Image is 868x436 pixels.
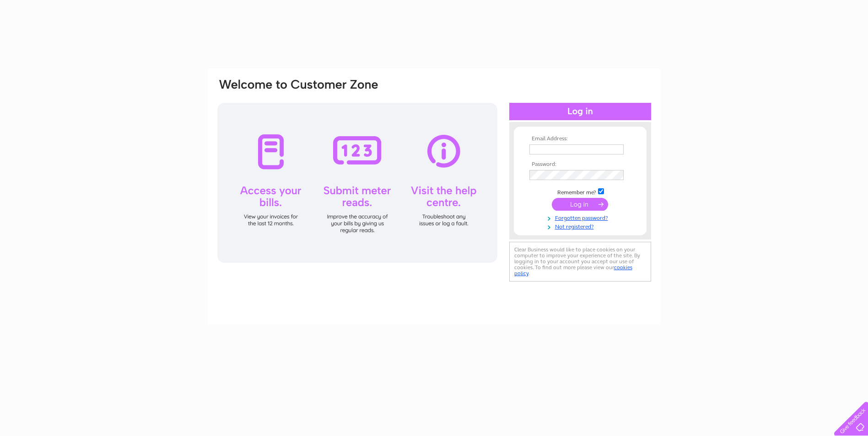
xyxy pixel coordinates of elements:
[529,213,633,222] a: Forgotten password?
[552,198,608,211] input: Submit
[529,222,633,230] a: Not registered?
[514,264,632,276] a: cookies policy
[527,161,633,168] th: Password:
[509,242,651,282] div: Clear Business would like to place cookies on your computer to improve your experience of the sit...
[527,136,633,142] th: Email Address:
[527,187,633,196] td: Remember me?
